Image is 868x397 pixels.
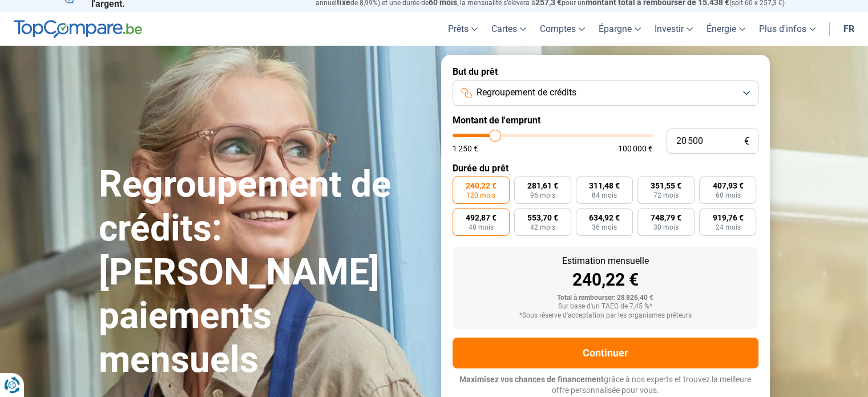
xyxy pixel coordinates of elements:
[530,192,555,199] span: 96 mois
[485,12,533,46] a: Cartes
[589,214,620,222] span: 634,92 €
[712,182,743,190] span: 407,93 €
[648,12,700,46] a: Investir
[477,86,576,99] span: Regroupement de crédits
[14,20,142,38] img: TopCompare
[453,374,758,396] p: grâce à nos experts et trouvez la meilleure offre personnalisée pour vous.
[462,271,749,288] div: 240,22 €
[527,182,558,190] span: 281,61 €
[469,224,494,231] span: 48 mois
[589,182,620,190] span: 311,48 €
[462,303,749,311] div: Sur base d'un TAEG de 7,45 %*
[466,182,496,190] span: 240,22 €
[99,163,427,382] h1: Regroupement de crédits: [PERSON_NAME] paiements mensuels
[715,224,740,231] span: 24 mois
[462,256,749,266] div: Estimation mensuelle
[462,312,749,320] div: *Sous réserve d'acceptation par les organismes prêteurs
[651,214,681,222] span: 748,79 €
[530,224,555,231] span: 42 mois
[459,375,604,384] span: Maximisez vos chances de financement
[466,192,495,199] span: 120 mois
[592,192,617,199] span: 84 mois
[712,214,743,222] span: 919,76 €
[592,224,617,231] span: 36 mois
[715,192,740,199] span: 60 mois
[453,163,758,174] label: Durée du prêt
[453,81,758,106] button: Regroupement de crédits
[453,66,758,77] label: But du prêt
[744,137,749,146] span: €
[453,338,758,368] button: Continuer
[453,145,478,153] span: 1 250 €
[441,12,485,46] a: Prêts
[462,294,749,302] div: Total à rembourser: 28 826,40 €
[653,224,679,231] span: 30 mois
[651,182,681,190] span: 351,55 €
[700,12,752,46] a: Énergie
[653,192,679,199] span: 72 mois
[533,12,592,46] a: Comptes
[837,12,861,46] a: fr
[752,12,822,46] a: Plus d'infos
[466,214,496,222] span: 492,87 €
[618,145,653,153] span: 100 000 €
[592,12,648,46] a: Épargne
[453,115,758,126] label: Montant de l'emprunt
[527,214,558,222] span: 553,70 €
